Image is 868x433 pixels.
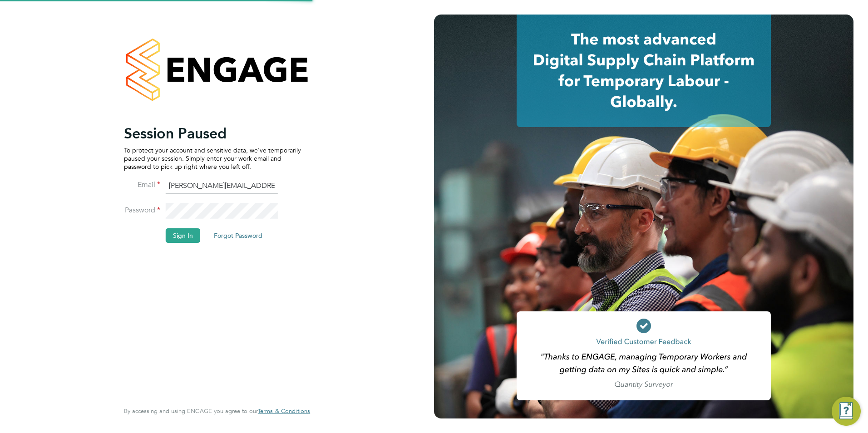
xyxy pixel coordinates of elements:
p: To protect your account and sensitive data, we've temporarily paused your session. Simply enter y... [124,146,301,171]
input: Enter your work email... [166,178,278,194]
button: Engage Resource Center [832,397,861,426]
h2: Session Paused [124,124,301,143]
label: Password [124,206,160,215]
label: Email [124,180,160,190]
span: Terms & Conditions [258,407,310,415]
a: Terms & Conditions [258,408,310,415]
button: Forgot Password [207,228,270,243]
button: Sign In [166,228,200,243]
span: By accessing and using ENGAGE you agree to our [124,407,310,415]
